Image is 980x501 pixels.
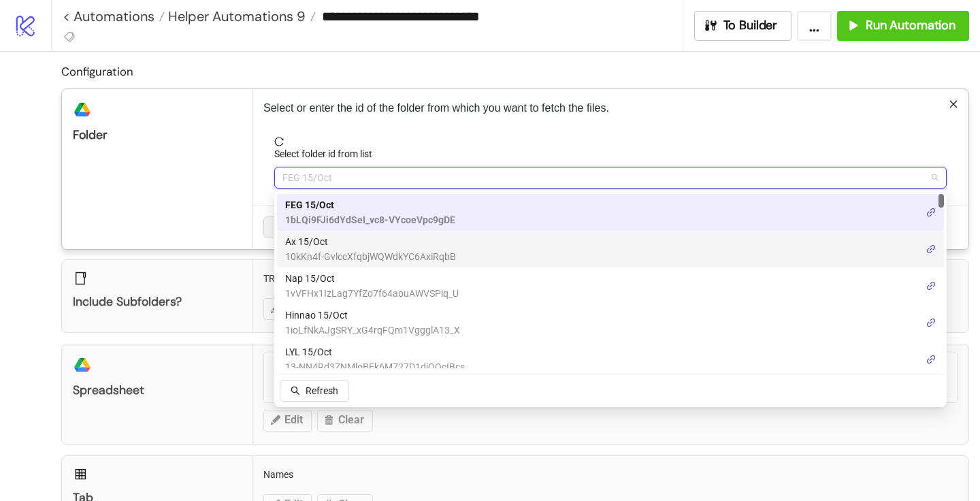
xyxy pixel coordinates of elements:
a: link [926,352,936,367]
a: link [926,315,936,330]
span: Refresh [306,385,338,396]
div: Nap 15/Oct [277,268,944,304]
span: LYL 15/Oct [285,344,465,359]
span: link [926,318,936,327]
span: FEG 15/Oct [285,197,455,212]
span: link [926,244,936,254]
span: 1ioLfNkAJgSRY_xG4rqFQm1VggglA13_X [285,323,460,338]
span: link [926,281,936,291]
span: Run Automation [866,18,955,33]
a: link [926,205,936,220]
label: Select folder id from list [274,146,381,161]
p: Select or enter the id of the folder from which you want to fetch the files. [263,100,958,116]
div: Folder [73,127,241,143]
a: Helper Automations 9 [165,10,316,23]
span: 13-NN4Rd3ZNMloBEk6M727D1djOQcIBcs [285,359,465,374]
span: 10kKn4f-GvlccXfqbjWQWdkYC6AxiRqbB [285,249,456,264]
a: < Automations [63,10,165,23]
span: link [926,208,936,217]
span: FEG 15/Oct [282,167,938,188]
span: To Builder [723,18,778,33]
span: 1vVFHx1IzLag7YfZo7f64aouAWVSPiq_U [285,286,459,301]
span: Nap 15/Oct [285,271,459,286]
span: Helper Automations 9 [165,7,306,25]
div: LYL 15/Oct [277,341,944,378]
span: 1bLQi9FJi6dYdSeI_vc8-VYcoeVpc9gDE [285,212,455,227]
a: link [926,242,936,257]
span: close [949,99,958,109]
span: link [926,355,936,364]
a: link [926,278,936,293]
span: Hinnao 15/Oct [285,308,460,323]
button: To Builder [694,11,792,41]
span: search [291,386,300,395]
button: Cancel [263,216,314,238]
div: Hinnao 15/Oct [277,304,944,341]
button: Run Automation [837,11,969,41]
div: FEG 15/Oct [277,194,944,231]
span: Ax 15/Oct [285,234,456,249]
button: ... [797,11,832,41]
div: Ax 15/Oct [277,231,944,268]
span: reload [274,137,947,146]
h2: Configuration [61,63,969,80]
button: Refresh [280,380,349,402]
